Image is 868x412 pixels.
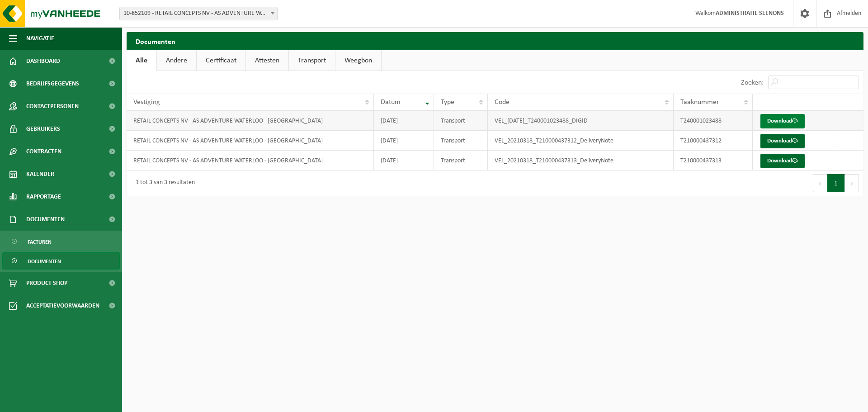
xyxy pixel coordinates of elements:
span: Contactpersonen [26,95,79,118]
button: Previous [813,174,827,192]
td: Transport [434,111,488,131]
td: [DATE] [374,131,434,151]
span: 10-852109 - RETAIL CONCEPTS NV - AS ADVENTURE WATERLOO - WATERLOO [119,7,278,20]
a: Download [760,154,805,168]
td: [DATE] [374,111,434,131]
td: T240001023488 [674,111,753,131]
td: T210000437312 [674,131,753,151]
td: VEL_20210318_T210000437313_DeliveryNote [488,151,674,170]
a: Weegbon [335,50,381,71]
a: Download [760,114,805,128]
a: Facturen [2,233,120,250]
span: Product Shop [26,272,67,294]
td: T210000437313 [674,151,753,170]
span: Navigatie [26,27,54,50]
span: Type [441,99,454,106]
span: Dashboard [26,50,60,72]
div: 1 tot 3 van 3 resultaten [131,175,195,191]
td: RETAIL CONCEPTS NV - AS ADVENTURE WATERLOO - [GEOGRAPHIC_DATA] [127,111,374,131]
span: Gebruikers [26,118,60,140]
button: 1 [827,174,845,192]
span: Code [495,99,509,106]
td: Transport [434,151,488,170]
a: Alle [127,50,156,71]
a: Documenten [2,252,120,270]
td: [DATE] [374,151,434,170]
span: Kalender [26,163,54,185]
span: 10-852109 - RETAIL CONCEPTS NV - AS ADVENTURE WATERLOO - WATERLOO [120,7,277,20]
span: Bedrijfsgegevens [26,72,79,95]
a: Attesten [246,50,288,71]
td: RETAIL CONCEPTS NV - AS ADVENTURE WATERLOO - [GEOGRAPHIC_DATA] [127,151,374,170]
span: Documenten [28,253,61,270]
span: Vestiging [133,99,160,106]
span: Documenten [26,208,65,231]
a: Andere [157,50,196,71]
a: Transport [289,50,335,71]
h2: Documenten [127,32,863,50]
td: RETAIL CONCEPTS NV - AS ADVENTURE WATERLOO - [GEOGRAPHIC_DATA] [127,131,374,151]
td: Transport [434,131,488,151]
span: Acceptatievoorwaarden [26,294,99,317]
span: Rapportage [26,185,61,208]
span: Contracten [26,140,61,163]
label: Zoeken: [741,79,764,86]
a: Certificaat [197,50,245,71]
strong: ADMINISTRATIE SEENONS [716,10,784,17]
td: VEL_[DATE]_T240001023488_DIGID [488,111,674,131]
td: VEL_20210318_T210000437312_DeliveryNote [488,131,674,151]
a: Download [760,134,805,148]
button: Next [845,174,859,192]
span: Taaknummer [680,99,719,106]
span: Datum [381,99,401,106]
span: Facturen [28,233,52,251]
